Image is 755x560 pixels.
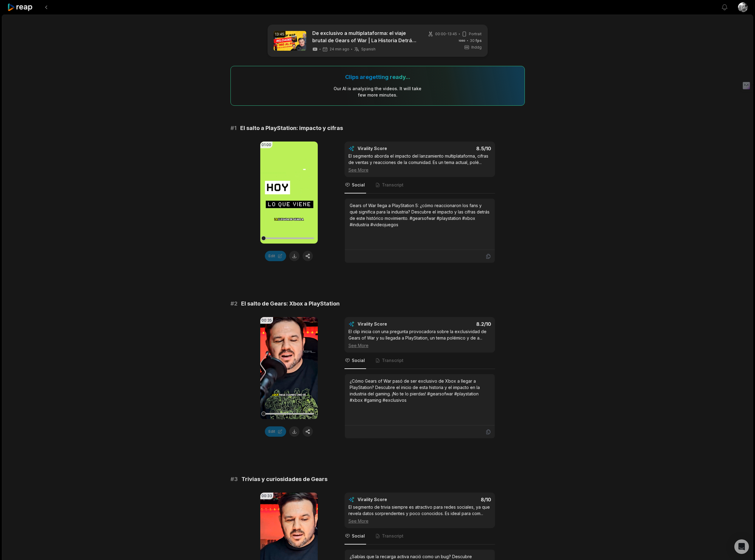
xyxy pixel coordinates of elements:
nav: Tabs [345,353,495,369]
span: # 1 [230,124,237,132]
video: Your browser does not support mp4 format. [260,317,318,419]
div: 8.5 /10 [426,145,491,152]
div: El clip inicia con una pregunta provocadora sobre la exclusividad de Gears of War y su llegada a ... [348,328,491,349]
div: See More [348,518,491,524]
span: Transcript [382,357,403,364]
nav: Tabs [345,177,495,193]
span: Social [352,182,365,188]
nav: Tabs [345,528,495,545]
span: El salto de Gears: Xbox a PlayStation [241,299,340,308]
div: Clips are getting ready... [345,73,410,80]
div: El segmento de trivia siempre es atractivo para redes sociales, ya que revela datos sorprendentes... [348,504,491,524]
span: # 3 [230,475,238,483]
div: 8.2 /10 [426,321,491,327]
span: fps [476,38,482,43]
div: Virality Score [358,321,423,327]
div: 8 /10 [426,497,491,503]
div: See More [348,167,491,173]
span: Social [352,357,365,364]
div: Our AI is analyzing the video s . It will take few more minutes. [333,85,422,98]
span: El salto a PlayStation: impacto y cifras [240,124,343,132]
span: 24 min ago [330,47,349,52]
span: lhddg [471,45,482,50]
a: De exclusivo a multiplataforma: el viaje brutal de Gears of War | La Historia Detrás de Reloaded [312,29,417,44]
span: Spanish [361,47,376,52]
button: Edit [265,426,286,437]
div: See More [348,342,491,349]
span: Transcript [382,182,403,188]
div: El segmento aborda el impacto del lanzamiento multiplataforma, cifras de ventas y reacciones de l... [348,153,491,173]
button: Edit [265,251,286,261]
video: Your browser does not support mp4 format. [260,142,318,244]
span: Portrait [469,31,482,37]
span: Social [352,533,365,539]
div: ¿Cómo Gears of War pasó de ser exclusivo de Xbox a llegar a PlayStation? Descubre el inicio de es... [350,378,490,403]
div: Gears of War llega a PlayStation 5: ¿cómo reaccionaron los fans y qué significa para la industria... [350,202,490,228]
div: Virality Score [358,145,423,152]
span: Trivias y curiosidades de Gears [241,475,327,483]
span: # 2 [230,299,237,308]
span: 00:00 - 13:45 [435,31,457,37]
div: Virality Score [358,497,423,503]
span: 30 [470,38,482,43]
span: Transcript [382,533,403,539]
div: Open Intercom Messenger [734,539,749,554]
